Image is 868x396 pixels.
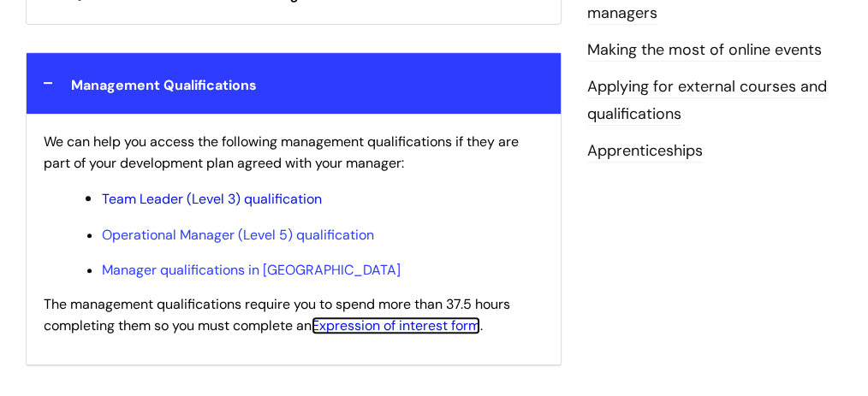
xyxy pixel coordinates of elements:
a: Expression of interest form [312,316,480,334]
a: Manager qualifications in [GEOGRAPHIC_DATA] [102,261,401,279]
a: Operational Manager (Level 5) qualification [102,226,374,244]
a: Team Leader (Level 3) qualification [102,190,322,208]
span: We can help you access the following management qualifications if they are part of your developme... [44,133,519,172]
span: The management qualifications require you to spend more than 37.5 hours completing them so you mu... [44,295,510,334]
a: Making the most of online events [587,39,822,62]
span: Management Qualifications [71,76,257,94]
a: Applying for external courses and qualifications [587,76,827,126]
a: Apprenticeships [587,140,703,163]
